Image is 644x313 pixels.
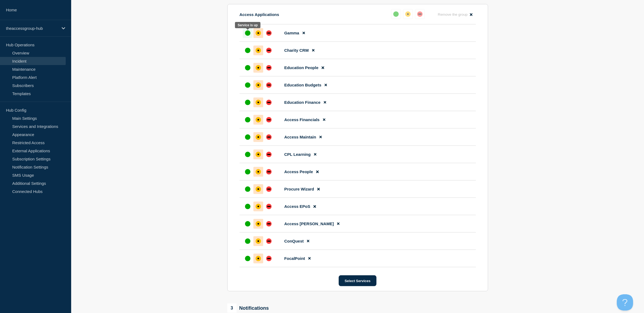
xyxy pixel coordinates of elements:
[266,117,272,122] div: down
[284,256,305,261] span: FocalPoint
[266,186,272,192] div: down
[256,48,261,53] div: affected
[256,169,261,175] div: affected
[6,26,58,31] p: theaccessgroup-hub
[256,152,261,157] div: affected
[256,238,261,244] div: affected
[245,238,250,244] div: up
[256,204,261,209] div: affected
[238,23,258,27] div: Service is up
[284,135,316,139] span: Access Maintain
[266,152,272,157] div: down
[266,100,272,105] div: down
[266,256,272,261] div: down
[227,304,269,313] div: Notifications
[284,187,314,191] span: Procure Wizard
[284,31,299,35] span: Gamma
[284,117,320,122] span: Access Financials
[438,12,468,17] span: Remove the group
[245,117,250,122] div: up
[245,65,250,70] div: up
[266,204,272,209] div: down
[245,221,250,227] div: up
[339,275,376,286] button: Select Services
[284,152,311,157] span: CPL Learning
[266,221,272,227] div: down
[256,256,261,261] div: affected
[284,169,313,174] span: Access People
[417,11,423,17] div: down
[256,134,261,140] div: affected
[617,294,633,311] iframe: Help Scout Beacon - Open
[245,30,250,36] div: up
[266,134,272,140] div: down
[245,186,250,192] div: up
[403,9,413,19] button: affected
[284,239,304,243] span: ConQuest
[266,30,272,36] div: down
[245,152,250,157] div: up
[245,48,250,53] div: up
[256,65,261,70] div: affected
[227,304,237,313] span: 3
[405,11,411,17] div: affected
[245,256,250,261] div: up
[256,100,261,105] div: affected
[245,82,250,88] div: up
[266,65,272,70] div: down
[256,30,261,36] div: affected
[256,221,261,227] div: affected
[284,100,321,105] span: Education Finance
[245,204,250,209] div: up
[245,134,250,140] div: up
[256,186,261,192] div: affected
[266,169,272,175] div: down
[266,48,272,53] div: down
[391,9,401,19] button: up
[256,82,261,88] div: affected
[245,100,250,105] div: up
[284,48,309,53] span: Charity CRM
[266,82,272,88] div: down
[284,65,319,70] span: Education People
[266,238,272,244] div: down
[245,169,250,175] div: up
[435,9,476,20] button: Remove the group
[393,11,399,17] div: up
[284,221,334,226] span: Access [PERSON_NAME]
[284,83,322,87] span: Education Budgets
[284,204,310,209] span: Access EPoS
[240,12,279,17] p: Access Applications
[415,9,425,19] button: down
[256,117,261,122] div: affected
